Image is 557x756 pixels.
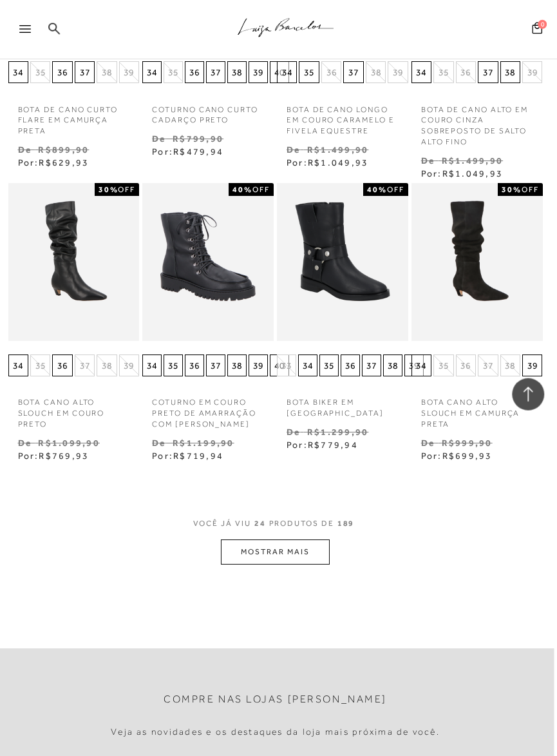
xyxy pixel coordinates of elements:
[270,354,289,376] button: 40
[413,166,542,359] a: BOTA CANO ALTO SLOUCH EM CAMURÇA PRETA BOTA CANO ALTO SLOUCH EM CAMURÇA PRETA
[152,146,223,157] span: Por:
[442,451,493,461] span: R$699,93
[277,389,408,419] p: BOTA BIKER EM [GEOGRAPHIC_DATA]
[502,185,522,194] strong: 30%
[387,185,404,194] span: OFF
[119,354,139,376] button: 39
[10,166,138,359] a: BOTA CANO ALTO SLOUCH EM COURO PRETO BOTA CANO ALTO SLOUCH EM COURO PRETO
[18,157,90,168] span: Por:
[442,155,503,166] small: R$1.499,90
[164,354,183,376] button: 35
[144,166,272,359] img: COTURNO EM COURO PRETO DE AMARRAÇÃO COM SOLADO TRATORADO
[456,354,476,376] button: 36
[383,354,402,376] button: 38
[421,155,435,166] small: De
[308,157,368,168] span: R$1.049,93
[97,61,117,83] button: 38
[152,451,223,461] span: Por:
[221,539,329,565] button: MOSTRAR MAIS
[18,438,32,448] small: De
[270,61,289,83] button: 40
[119,61,139,83] button: 39
[8,354,28,376] button: 34
[8,61,28,83] button: 34
[287,144,300,155] small: De
[277,97,408,137] a: BOTA DE CANO LONGO EM COURO CARAMELO E FIVELA EQUESTRE
[411,354,431,376] button: 34
[307,427,368,437] small: R$1.299,90
[142,61,162,83] button: 34
[307,144,368,155] small: R$1.499,90
[18,451,90,461] span: Por:
[39,451,89,461] span: R$769,93
[111,726,440,737] h4: Veja as novidades e os destaques da loja mais próxima de você.
[8,97,140,137] a: BOTA DE CANO CURTO FLARE EM CAMURÇA PRETA
[278,166,407,359] a: BOTA BIKER EM COURO PRETO BOTA BIKER EM COURO PRETO
[152,438,165,448] small: De
[528,21,546,39] button: 0
[38,438,99,448] small: R$1.099,90
[227,354,247,376] button: 38
[337,519,355,528] span: 189
[144,166,272,359] a: COTURNO EM COURO PRETO DE AMARRAÇÃO COM SOLADO TRATORADO COTURNO EM COURO PRETO DE AMARRAÇÃO COM ...
[367,185,387,194] strong: 40%
[249,354,268,376] button: 39
[500,354,520,376] button: 38
[478,354,498,376] button: 37
[142,97,274,126] a: Coturno cano curto cadarço preto
[227,61,247,83] button: 38
[75,61,95,83] button: 37
[421,438,435,448] small: De
[232,185,252,194] strong: 40%
[75,354,95,376] button: 37
[522,185,539,194] span: OFF
[173,146,223,157] span: R$479,94
[164,61,183,83] button: 35
[522,61,542,83] button: 39
[411,97,543,148] a: BOTA DE CANO ALTO EM COURO CINZA SOBREPOSTO DE SALTO ALTO FINO
[152,133,165,144] small: De
[277,354,296,376] button: 33
[287,440,358,450] span: Por:
[319,354,339,376] button: 35
[388,61,408,83] button: 39
[185,354,204,376] button: 36
[30,61,50,83] button: 35
[10,166,138,359] img: BOTA CANO ALTO SLOUCH EM COURO PRETO
[421,451,493,461] span: Por:
[278,166,407,359] img: BOTA BIKER EM COURO PRETO
[362,354,381,376] button: 37
[252,185,270,194] span: OFF
[99,185,118,194] strong: 30%
[206,61,225,83] button: 37
[173,133,223,144] small: R$799,90
[277,61,297,83] button: 34
[142,389,274,429] a: COTURNO EM COURO PRETO DE AMARRAÇÃO COM [PERSON_NAME]
[97,354,117,376] button: 38
[366,61,386,83] button: 38
[433,354,453,376] button: 35
[18,144,32,155] small: De
[52,354,72,376] button: 36
[8,389,140,429] a: BOTA CANO ALTO SLOUCH EM COURO PRETO
[308,440,358,450] span: R$779,94
[185,61,204,83] button: 36
[193,519,358,528] span: VOCÊ JÁ VIU PRODUTOS DE
[164,693,387,706] h2: Compre nas lojas [PERSON_NAME]
[287,157,368,168] span: Por:
[538,20,547,29] span: 0
[38,144,89,155] small: R$899,90
[456,61,476,83] button: 36
[411,389,543,429] a: BOTA CANO ALTO SLOUCH EM CAMURÇA PRETA
[404,354,424,376] button: 39
[413,166,542,359] img: BOTA CANO ALTO SLOUCH EM CAMURÇA PRETA
[500,61,520,83] button: 38
[173,438,234,448] small: R$1.199,90
[173,451,223,461] span: R$719,94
